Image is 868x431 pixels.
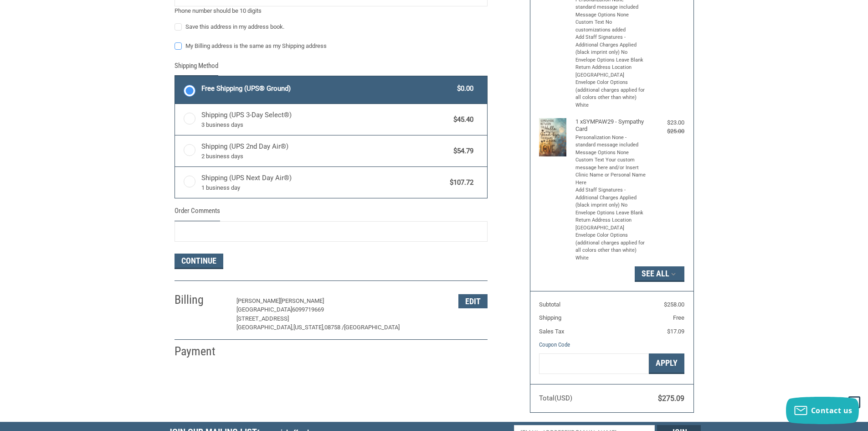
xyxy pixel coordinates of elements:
[236,324,293,331] span: [GEOGRAPHIC_DATA],
[575,118,646,133] h4: 1 x SYMPAW29 - Sympathy Card
[673,314,684,321] span: Free
[575,57,646,64] li: Envelope Options Leave Blank
[575,232,646,262] li: Envelope Color Options (additional charges applied for all colors other than white) White
[575,209,646,217] li: Envelope Options Leave Blank
[649,353,684,374] button: Apply
[648,118,684,127] div: $23.00
[175,254,223,269] button: Continue
[201,141,449,161] span: Shipping (UPS 2nd Day Air®)
[201,152,449,161] span: 2 business days
[667,328,684,335] span: $17.09
[539,394,572,402] span: Total (USD)
[175,344,228,359] h2: Payment
[292,306,324,313] span: 6099719669
[575,79,646,109] li: Envelope Color Options (additional charges applied for all colors other than white) White
[175,23,488,31] label: Save this address in my address book.
[236,297,280,304] span: [PERSON_NAME]
[449,146,474,156] span: $54.79
[786,397,859,424] button: Contact us
[175,6,488,16] div: Phone number should be 10 digits
[175,292,228,307] h2: Billing
[201,183,446,192] span: 1 business day
[344,324,400,331] span: [GEOGRAPHIC_DATA]
[539,314,561,321] span: Shipping
[458,294,488,308] button: Edit
[658,394,684,403] span: $275.09
[575,134,646,149] li: Personalization None - standard message included
[575,149,646,157] li: Message Options None
[575,217,646,232] li: Return Address Location [GEOGRAPHIC_DATA]
[539,341,570,348] a: Coupon Code
[449,114,474,125] span: $45.40
[539,353,649,374] input: Gift Certificate or Coupon Code
[201,173,446,192] span: Shipping (UPS Next Day Air®)
[575,11,646,19] li: Message Options None
[539,301,560,308] span: Subtotal
[446,177,474,188] span: $107.72
[539,328,564,335] span: Sales Tax
[175,42,488,50] label: My Billing address is the same as my Shipping address
[236,306,292,313] span: [GEOGRAPHIC_DATA]
[175,61,218,76] legend: Shipping Method
[175,206,220,221] legend: Order Comments
[664,301,684,308] span: $258.00
[280,297,324,304] span: [PERSON_NAME]
[575,19,646,34] li: Custom Text No customizations added
[201,120,449,130] span: 3 business days
[635,266,684,282] button: See All
[575,34,646,57] li: Add Staff Signatures - Additional Charges Applied (black imprint only) No
[648,127,684,136] div: $25.00
[236,315,289,322] span: [STREET_ADDRESS]
[575,64,646,79] li: Return Address Location [GEOGRAPHIC_DATA]
[575,156,646,187] li: Custom Text Your custom message here and/or Insert Clinic Name or Personal Name Here
[811,405,853,415] span: Contact us
[201,83,453,94] span: Free Shipping (UPS® Ground)
[453,83,474,94] span: $0.00
[293,324,324,331] span: [US_STATE],
[575,187,646,209] li: Add Staff Signatures - Additional Charges Applied (black imprint only) No
[201,110,449,129] span: Shipping (UPS 3-Day Select®)
[324,324,344,331] span: 08758 /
